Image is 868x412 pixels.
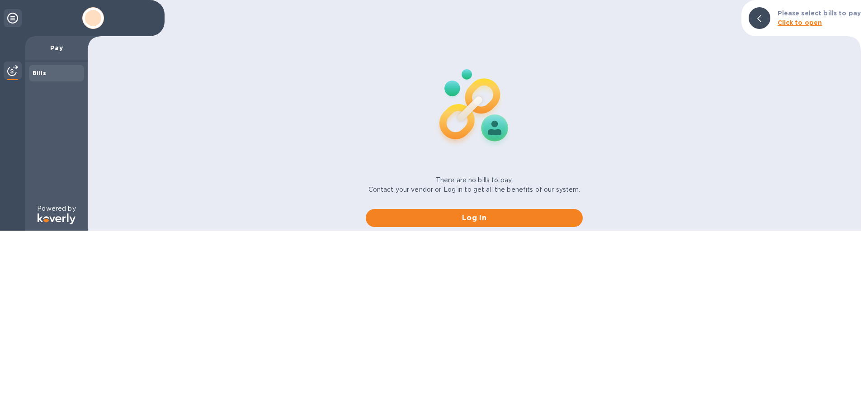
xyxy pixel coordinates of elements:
[33,70,46,76] b: Bills
[778,19,822,26] b: Click to open
[366,209,583,227] button: Log in
[368,175,580,194] p: There are no bills to pay. Contact your vendor or Log in to get all the benefits of our system.
[373,213,576,223] span: Log in
[33,43,80,52] p: Pay
[38,213,75,224] img: Logo
[778,9,861,17] b: Please select bills to pay
[37,204,75,213] p: Powered by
